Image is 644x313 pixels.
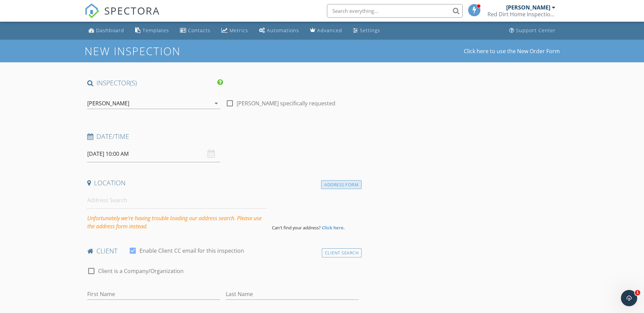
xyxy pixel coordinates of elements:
[256,24,302,37] a: Automations (Basic)
[507,24,558,37] a: Support Center
[96,27,124,34] div: Dashboard
[188,27,210,34] div: Contacts
[85,45,235,57] h1: New Inspection
[85,3,99,18] img: The Best Home Inspection Software - Spectora
[177,24,213,37] a: Contacts
[229,27,248,34] div: Metrics
[132,24,172,37] a: Templates
[104,3,160,18] span: SPECTORA
[360,27,380,34] div: Settings
[321,180,362,189] div: Address Form
[87,192,266,209] input: Address Search
[516,27,556,34] div: Support Center
[140,247,244,254] label: Enable Client CC email for this inspection
[87,100,129,106] div: [PERSON_NAME]
[272,225,321,231] span: Can't find your address?
[87,179,359,187] h4: Location
[237,100,335,107] label: [PERSON_NAME] specifically requested
[350,24,383,37] a: Settings
[487,11,555,18] div: Red Dirt Home Inspections LLC.
[219,24,251,37] a: Metrics
[212,99,220,107] i: arrow_drop_down
[327,4,463,18] input: Search everything...
[86,24,127,37] a: Dashboard
[464,48,560,54] a: Click here to use the New Order Form
[87,146,220,162] input: Select date
[322,225,345,231] strong: Click here.
[317,27,342,34] div: Advanced
[87,79,223,87] h4: INSPECTOR(S)
[87,214,266,230] div: Unfortunately we're having trouble loading our address search. Please use the address form instead.
[506,4,550,11] div: [PERSON_NAME]
[635,290,640,295] span: 1
[87,132,359,141] h4: Date/Time
[143,27,169,34] div: Templates
[322,248,362,257] div: Client Search
[267,27,299,34] div: Automations
[307,24,345,37] a: Advanced
[85,9,160,23] a: SPECTORA
[621,290,637,306] iframe: Intercom live chat
[87,247,359,255] h4: client
[98,268,184,274] label: Client is a Company/Organization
